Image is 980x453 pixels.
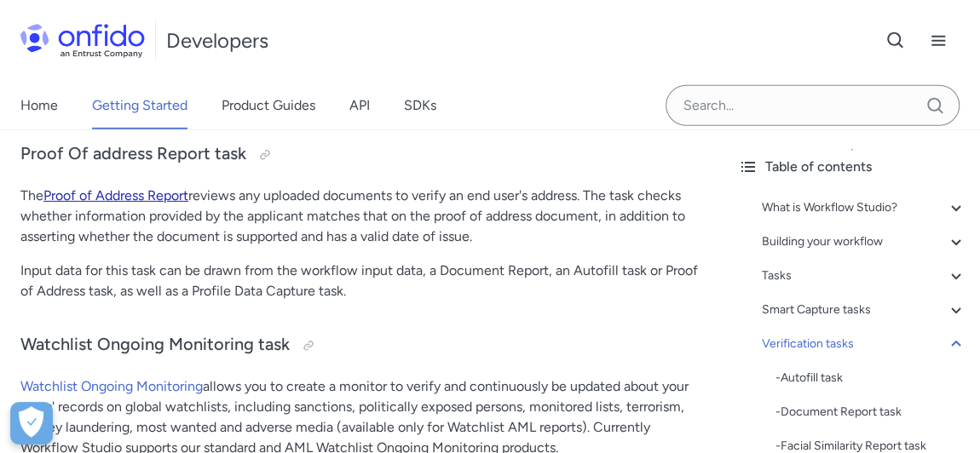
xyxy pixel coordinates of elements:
[928,31,948,51] svg: Open navigation menu button
[762,334,966,354] a: Verification tasks
[762,232,966,252] a: Building your workflow
[762,198,966,218] a: What is Workflow Studio?
[349,82,370,129] a: API
[874,20,917,62] button: Open search button
[20,141,704,169] h3: Proof Of address Report task
[20,261,704,301] p: Input data for this task can be drawn from the workflow input data, a Document Report, an Autofil...
[775,402,966,422] a: -Document Report task
[20,82,58,129] a: Home
[92,82,187,129] a: Getting Started
[666,85,960,126] input: Onfido search input field
[10,402,53,444] div: Cookie Preferences
[166,27,268,54] h1: Developers
[762,266,966,286] a: Tasks
[738,157,966,177] div: Table of contents
[222,82,315,129] a: Product Guides
[20,378,203,394] a: Watchlist Ongoing Monitoring
[885,31,906,51] svg: Open search button
[20,24,145,58] img: Onfido Logo
[43,187,188,204] a: Proof of Address Report
[404,82,436,129] a: SDKs
[775,402,966,422] div: - Document Report task
[775,368,966,388] a: -Autofill task
[762,300,966,320] a: Smart Capture tasks
[20,332,704,359] h3: Watchlist Ongoing Monitoring task
[10,402,53,444] button: Open Preferences
[917,20,960,62] button: Open navigation menu button
[775,368,966,388] div: - Autofill task
[20,186,704,247] p: The reviews any uploaded documents to verify an end user's address. The task checks whether infor...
